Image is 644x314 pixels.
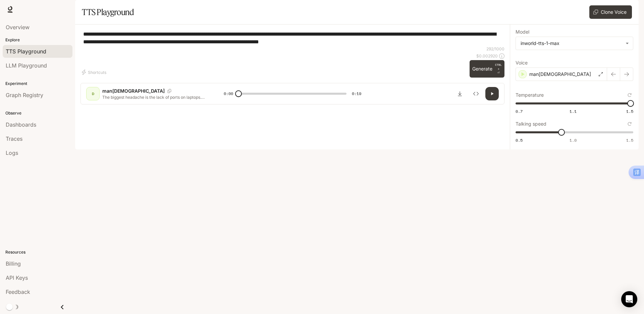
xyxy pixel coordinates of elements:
[469,87,483,100] button: Inspect
[165,89,174,93] button: Copy Voice ID
[516,122,546,126] p: Talking speed
[626,137,633,143] span: 1.5
[470,60,504,78] button: GenerateCTRL +⏎
[102,88,165,94] p: man[DEMOGRAPHIC_DATA]
[626,108,633,114] span: 1.5
[570,108,577,114] span: 1.1
[495,63,502,75] p: ⏎
[453,87,467,100] button: Download audio
[516,93,544,97] p: Temperature
[495,63,502,71] p: CTRL +
[589,5,632,19] button: Clone Voice
[516,137,523,143] span: 0.5
[516,30,529,34] p: Model
[486,46,504,52] p: 292 / 1000
[521,40,622,47] div: inworld-tts-1-max
[476,53,498,59] p: $ 0.002920
[224,90,233,97] span: 0:00
[516,60,528,65] p: Voice
[352,90,361,97] span: 0:19
[102,94,208,100] p: The biggest headache is the lack of ports on laptops. Ugreen's 6-in-1 USB-C dock solves all your ...
[88,88,98,99] div: D
[516,37,633,50] div: inworld-tts-1-max
[621,291,637,307] div: Open Intercom Messenger
[626,91,633,99] button: Reset to default
[570,137,577,143] span: 1.0
[626,120,633,128] button: Reset to default
[516,108,523,114] span: 0.7
[529,71,591,78] p: man[DEMOGRAPHIC_DATA]
[80,67,109,78] button: Shortcuts
[82,5,134,19] h1: TTS Playground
